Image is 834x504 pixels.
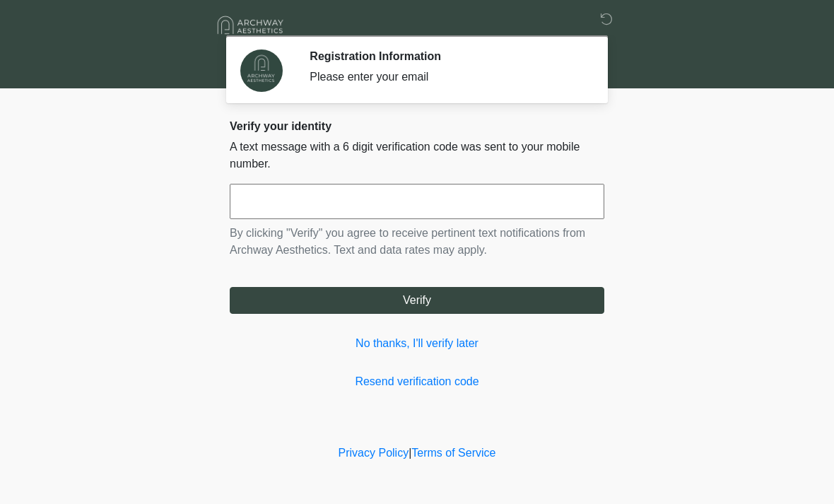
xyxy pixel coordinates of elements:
[411,447,495,459] a: Terms of Service
[230,335,604,352] a: No thanks, I'll verify later
[339,447,409,459] a: Privacy Policy
[230,139,604,172] p: A text message with a 6 digit verification code was sent to your mobile number.
[310,49,583,63] h2: Registration Information
[240,49,283,92] img: Agent Avatar
[310,69,583,86] div: Please enter your email
[230,225,604,259] p: By clicking "Verify" you agree to receive pertinent text notifications from Archway Aesthetics. T...
[230,287,604,314] button: Verify
[230,119,604,133] h2: Verify your identity
[216,11,286,40] img: Archway Aesthetics Logo
[230,373,604,390] a: Resend verification code
[409,447,411,459] a: |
